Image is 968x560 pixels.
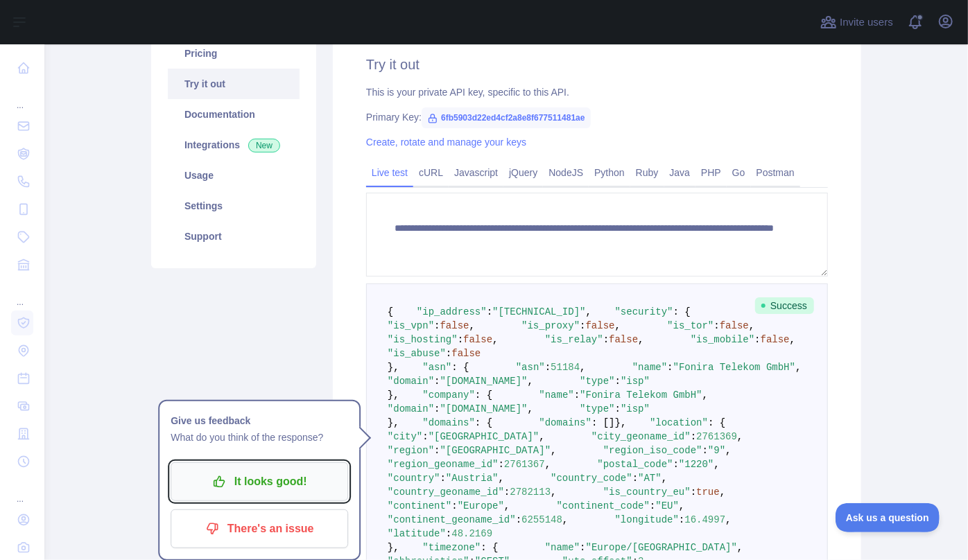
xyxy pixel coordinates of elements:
span: "9" [708,445,725,456]
a: Usage [168,160,300,191]
span: "AT" [638,473,662,484]
span: 2761369 [696,431,737,442]
span: : [702,445,708,456]
span: "is_country_eu" [603,487,691,498]
div: This is your private API key, specific to this API. [366,85,828,99]
span: 16.4997 [685,514,726,525]
span: : [667,362,673,373]
span: "[TECHNICAL_ID]" [492,306,585,317]
a: Support [168,221,300,252]
span: : { [708,417,725,428]
span: , [795,362,801,373]
span: "domains" [422,417,475,428]
span: "region" [388,445,434,456]
span: Invite users [840,15,893,30]
span: : { [481,542,498,553]
a: NodeJS [543,161,589,184]
span: : [673,459,679,470]
span: , [679,500,684,511]
a: Python [589,161,630,184]
span: "is_tor" [667,320,714,331]
span: "name" [545,542,580,553]
span: 6255148 [521,514,562,525]
a: Java [664,161,696,184]
span: "domain" [388,376,434,387]
span: , [725,445,731,456]
span: "postal_code" [597,459,673,470]
span: "EU" [656,500,680,511]
span: "name" [632,362,667,373]
span: , [551,445,556,456]
span: false [761,334,790,345]
span: "is_hosting" [388,334,458,345]
a: cURL [413,161,449,184]
span: : [451,500,457,511]
a: Settings [168,191,300,221]
span: : [434,376,440,387]
span: , [528,376,533,387]
span: "Fonira Telekom GmbH" [580,390,702,401]
span: , [528,403,533,414]
span: : [446,528,451,539]
span: : [516,514,521,525]
span: : [545,362,551,373]
span: }, [388,390,399,401]
a: Try it out [168,69,300,99]
span: , [580,362,585,373]
span: , [749,320,754,331]
span: New [248,139,280,152]
span: "Austria" [446,473,499,484]
span: "continent" [388,500,451,511]
span: , [720,487,725,498]
span: : [446,348,451,359]
span: "[GEOGRAPHIC_DATA]" [440,445,551,456]
span: "[DOMAIN_NAME]" [440,403,528,414]
a: jQuery [503,161,543,184]
span: : [440,473,446,484]
span: "country" [388,473,440,484]
span: "Europe" [458,500,504,511]
a: PHP [695,161,727,184]
span: : [] [591,417,615,428]
a: Documentation [168,99,300,130]
span: , [702,390,708,401]
span: "domain" [388,403,434,414]
span: "company" [422,390,475,401]
span: , [638,334,643,345]
span: }, [615,417,627,428]
span: : [603,334,609,345]
span: : [504,487,510,498]
div: ... [11,280,33,308]
span: : [714,320,720,331]
span: "isp" [621,403,650,414]
span: 51184 [551,362,580,373]
a: Javascript [449,161,503,184]
span: false [586,320,615,331]
span: : { [673,306,691,317]
span: : [499,459,504,470]
span: true [696,487,720,498]
span: , [562,514,568,525]
span: : [691,487,696,498]
div: ... [11,477,33,505]
span: "[DOMAIN_NAME]" [440,376,528,387]
span: : [434,445,440,456]
span: "continent_geoname_id" [388,514,516,525]
span: : [434,320,440,331]
span: "1220" [679,459,714,470]
span: "country_geoname_id" [388,487,504,498]
h1: Give us feedback [171,412,348,429]
span: : [580,542,585,553]
span: "ip_address" [417,306,487,317]
span: "location" [650,417,708,428]
span: "isp" [621,376,650,387]
span: , [737,431,743,442]
span: false [463,334,492,345]
span: : [580,320,585,331]
button: Invite users [818,11,896,33]
span: "is_vpn" [388,320,434,331]
span: "city_geoname_id" [591,431,691,442]
div: Primary Key: [366,110,828,124]
span: "Europe/[GEOGRAPHIC_DATA]" [586,542,737,553]
span: 48.2169 [451,528,492,539]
